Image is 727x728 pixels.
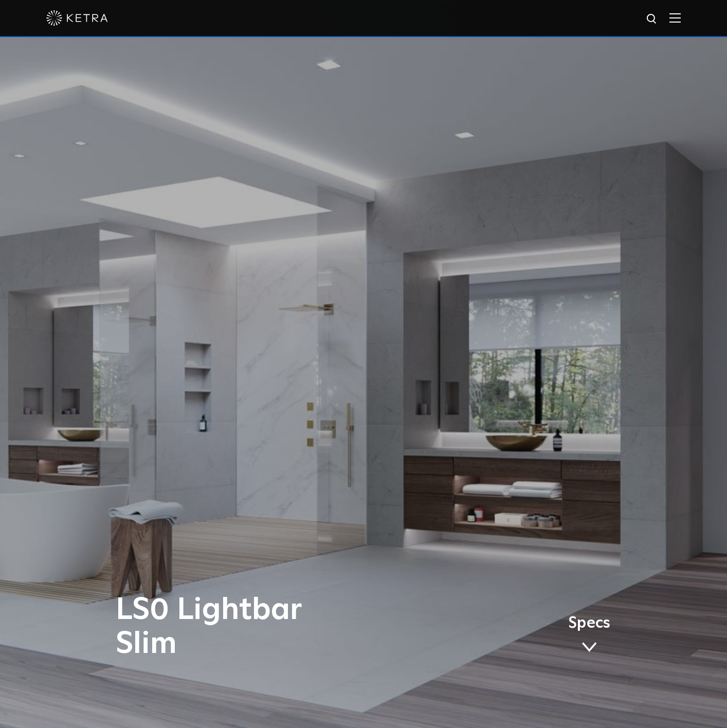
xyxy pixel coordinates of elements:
h1: LS0 Lightbar Slim [116,593,406,661]
a: Specs [568,616,610,656]
img: ketra-logo-2019-white [46,10,108,26]
img: Hamburger%20Nav.svg [669,13,681,23]
img: search icon [646,13,659,26]
span: Specs [568,616,610,631]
